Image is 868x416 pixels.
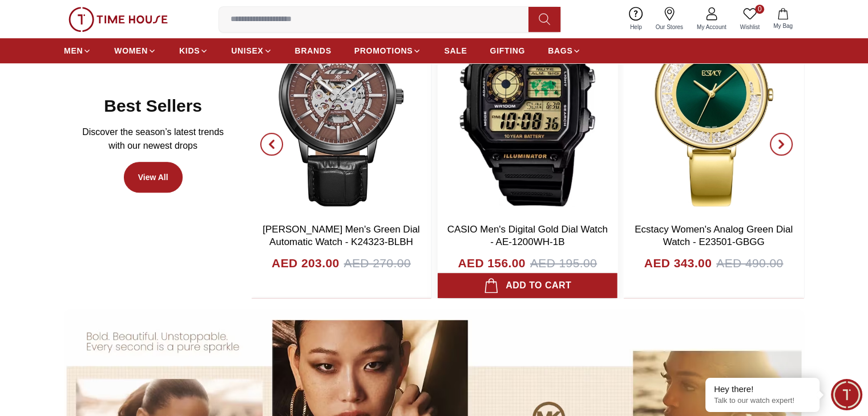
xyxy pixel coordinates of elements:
[444,40,467,61] a: SALE
[458,254,525,272] h4: AED 156.00
[64,40,91,61] a: MEN
[831,379,862,410] div: Chat Widget
[263,224,419,247] a: [PERSON_NAME] Men's Green Dial Automatic Watch - K24323-BLBH
[272,254,339,272] h4: AED 203.00
[692,23,731,31] span: My Account
[438,273,617,298] button: Add to cart
[755,5,764,14] span: 0
[64,45,83,56] span: MEN
[644,254,712,272] h4: AED 343.00
[736,23,764,31] span: Wishlist
[483,278,571,293] div: Add to cart
[179,45,200,56] span: KIDS
[231,45,263,56] span: UNISEX
[444,45,467,56] span: SALE
[179,40,208,61] a: KIDS
[649,5,690,34] a: Our Stores
[124,162,183,193] a: View All
[766,6,800,32] button: My Bag
[447,224,608,247] a: CASIO Men's Digital Gold Dial Watch - AE-1200WH-1B
[530,254,597,272] span: AED 195.00
[548,45,572,56] span: BAGS
[231,40,272,61] a: UNISEX
[714,396,811,406] p: Talk to our watch expert!
[490,45,525,56] span: GIFTING
[714,384,811,395] div: Hey there!
[68,7,168,32] img: ...
[295,40,332,61] a: BRANDS
[733,5,766,34] a: 0Wishlist
[114,40,156,61] a: WOMEN
[623,5,649,34] a: Help
[114,45,148,56] span: WOMEN
[625,23,647,31] span: Help
[490,40,525,61] a: GIFTING
[73,125,233,153] p: Discover the season’s latest trends with our newest drops
[716,254,783,272] span: AED 490.00
[354,45,413,56] span: PROMOTIONS
[104,96,202,116] h2: Best Sellers
[344,254,410,272] span: AED 270.00
[635,224,793,247] a: Ecstacy Women's Analog Green Dial Watch - E23501-GBGG
[548,40,581,61] a: BAGS
[651,23,688,31] span: Our Stores
[769,22,797,30] span: My Bag
[295,45,332,56] span: BRANDS
[354,40,422,61] a: PROMOTIONS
